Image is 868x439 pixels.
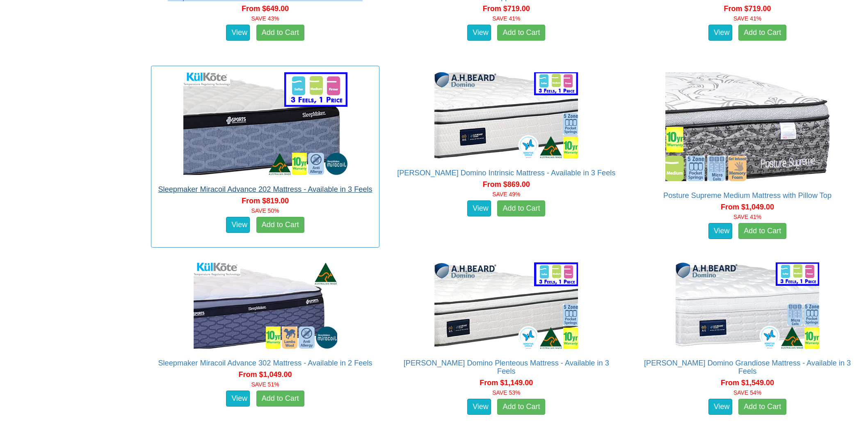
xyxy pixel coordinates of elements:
span: From $649.00 [242,5,289,13]
a: Add to Cart [256,25,304,41]
span: From $869.00 [483,180,530,188]
span: From $719.00 [483,5,530,13]
a: Add to Cart [256,217,304,233]
a: Sleepmaker Miracoil Advance 202 Mattress - Available in 3 Feels [158,185,372,193]
a: Add to Cart [256,391,304,407]
img: A.H Beard Domino Intrinsic Mattress - Available in 3 Feels [432,70,580,161]
a: Add to Cart [738,223,786,239]
span: From $1,049.00 [721,203,774,211]
span: From $1,049.00 [239,370,292,379]
font: SAVE 43% [251,15,279,22]
font: SAVE 41% [733,214,761,220]
a: View [467,200,491,217]
a: View [467,399,491,415]
img: Sleepmaker Miracoil Advance 302 Mattress - Available in 2 Feels [192,260,339,351]
a: [PERSON_NAME] Domino Intrinsic Mattress - Available in 3 Feels [397,169,615,177]
a: Add to Cart [497,25,545,41]
font: SAVE 41% [492,15,520,22]
span: From $1,149.00 [480,379,533,387]
font: SAVE 49% [492,191,520,198]
a: View [708,25,732,41]
span: From $719.00 [724,5,771,13]
a: Posture Supreme Medium Mattress with Pillow Top [663,191,831,200]
a: View [226,25,250,41]
img: Posture Supreme Medium Mattress with Pillow Top [663,70,831,183]
font: SAVE 50% [251,207,279,214]
font: SAVE 41% [733,15,761,22]
a: Add to Cart [738,399,786,415]
font: SAVE 53% [492,389,520,396]
a: Add to Cart [497,399,545,415]
a: Add to Cart [497,200,545,217]
img: A.H Beard Domino Plenteous Mattress - Available in 3 Feels [432,260,580,351]
img: Sleepmaker Miracoil Advance 202 Mattress - Available in 3 Feels [181,70,349,177]
a: View [708,399,732,415]
font: SAVE 51% [251,381,279,388]
span: From $819.00 [242,197,289,205]
a: View [467,25,491,41]
img: A.H Beard Domino Grandiose Mattress - Available in 3 Feels [674,260,821,351]
a: Sleepmaker Miracoil Advance 302 Mattress - Available in 2 Feels [158,359,372,367]
span: From $1,549.00 [721,379,774,387]
a: View [226,391,250,407]
a: Add to Cart [738,25,786,41]
a: [PERSON_NAME] Domino Plenteous Mattress - Available in 3 Feels [404,359,609,375]
a: View [708,223,732,239]
a: View [226,217,250,233]
font: SAVE 54% [733,389,761,396]
a: [PERSON_NAME] Domino Grandiose Mattress - Available in 3 Feels [644,359,851,375]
